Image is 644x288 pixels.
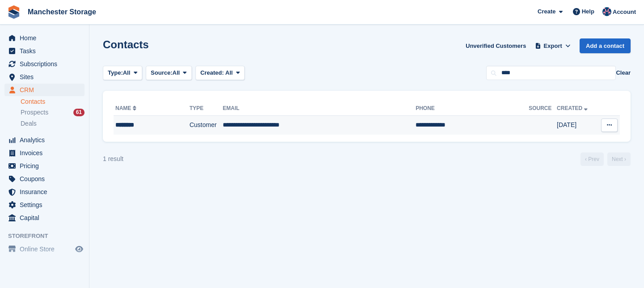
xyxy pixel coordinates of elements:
span: Settings [20,199,73,211]
span: Analytics [20,134,73,146]
a: menu [4,147,85,159]
a: menu [4,71,85,83]
span: Source: [151,68,172,77]
span: Deals [21,119,37,128]
a: menu [4,84,85,96]
a: Add a contact [580,38,631,53]
span: Type: [108,68,123,77]
div: 1 result [103,154,123,164]
a: Prospects 61 [21,108,85,117]
a: Contacts [21,97,85,106]
a: Created [557,105,589,111]
span: Sites [20,71,73,83]
span: Export [544,42,562,51]
button: Type: All [103,66,142,80]
span: Pricing [20,160,73,172]
a: menu [4,173,85,185]
span: Prospects [21,108,48,117]
span: Account [613,8,636,17]
a: Name [115,105,138,111]
td: Customer [190,116,223,135]
th: Phone [415,102,529,116]
a: menu [4,32,85,44]
a: menu [4,160,85,172]
span: All [123,68,131,77]
span: Help [582,7,594,16]
a: menu [4,134,85,146]
th: Type [190,102,223,116]
td: [DATE] [557,116,597,135]
span: Coupons [20,173,73,185]
span: CRM [20,84,73,96]
th: Email [223,102,415,116]
nav: Page [579,152,632,166]
span: All [173,68,180,77]
h1: Contacts [103,38,149,51]
a: Preview store [74,244,85,254]
span: Invoices [20,147,73,159]
a: Manchester Storage [24,4,100,19]
span: Capital [20,212,73,224]
a: menu [4,186,85,198]
th: Source [529,102,557,116]
span: Home [20,32,73,44]
span: Online Store [20,243,73,255]
a: Previous [580,152,604,166]
a: menu [4,58,85,70]
button: Source: All [146,66,192,80]
a: menu [4,212,85,224]
span: Created: [200,69,224,76]
span: All [225,69,233,76]
button: Export [533,38,572,53]
button: Clear [616,68,631,77]
span: Create [538,7,555,16]
span: Subscriptions [20,58,73,70]
img: stora-icon-8386f47178a22dfd0bd8f6a31ec36ba5ce8667c1dd55bd0f319d3a0aa187defe.svg [7,5,21,19]
a: menu [4,45,85,57]
span: Tasks [20,45,73,57]
a: menu [4,199,85,211]
span: Insurance [20,186,73,198]
a: Unverified Customers [462,38,530,53]
a: Next [607,152,631,166]
a: menu [4,243,85,255]
button: Created: All [195,66,245,80]
div: 61 [73,109,85,116]
a: Deals [21,119,85,128]
span: Storefront [8,232,89,241]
